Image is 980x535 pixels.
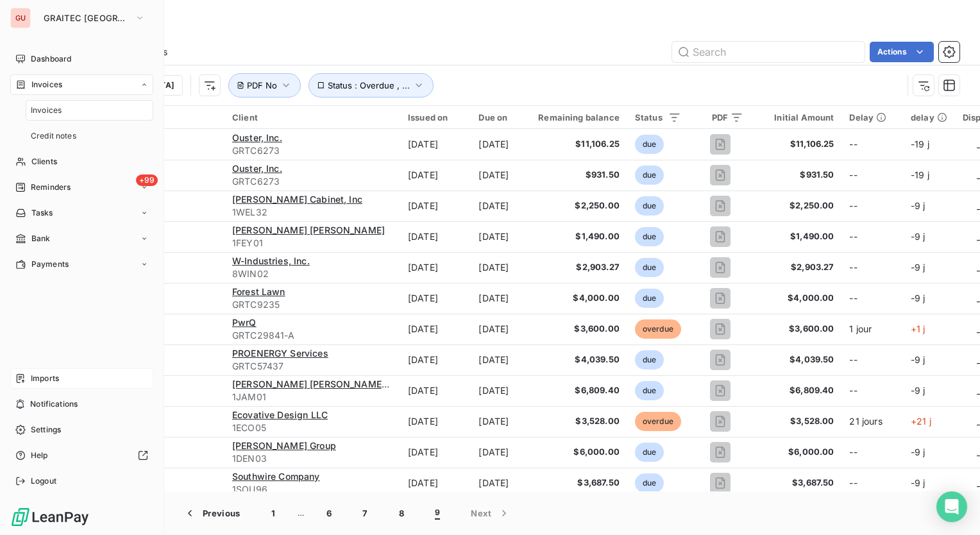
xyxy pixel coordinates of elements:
span: $2,250.00 [759,200,834,212]
div: Due on [478,112,523,123]
span: 1FEY01 [232,237,393,250]
span: due [635,443,664,462]
span: $3,600.00 [759,323,834,335]
td: [DATE] [471,283,530,314]
td: -- [841,160,903,191]
button: 8 [384,500,419,527]
span: GRAITEC [GEOGRAPHIC_DATA] [44,13,130,23]
td: -- [841,437,903,468]
span: 9 [435,507,440,520]
td: -- [841,283,903,314]
span: Settings [31,424,61,436]
span: $4,039.50 [759,353,834,366]
span: due [635,473,664,493]
span: PROENERGY Services [232,348,328,359]
td: [DATE] [400,191,471,221]
td: [DATE] [400,344,471,375]
span: [PERSON_NAME] Group [232,440,336,451]
span: Bank [31,233,51,244]
span: 1SOU96 [232,483,393,496]
span: $3,687.50 [759,477,834,489]
div: Issued on [408,112,463,123]
td: -- [841,252,903,283]
span: -9 j [911,293,925,303]
a: Help [10,445,153,466]
button: 9 [419,500,455,527]
span: -19 j [911,169,929,180]
span: $6,809.40 [538,384,620,397]
span: $6,000.00 [759,446,834,459]
button: Status : Overdue , ... [308,73,434,98]
span: Help [31,450,48,461]
span: -9 j [911,446,925,457]
button: PDF No [228,73,301,98]
span: -19 j [911,139,929,149]
span: $3,528.00 [538,415,620,428]
span: $6,809.40 [759,384,834,397]
button: Previous [168,500,256,527]
span: $3,600.00 [538,323,620,335]
span: PwrQ [232,317,257,328]
span: -9 j [911,200,925,211]
span: Ouster, Inc. [232,163,282,174]
span: Invoices [31,105,62,116]
td: [DATE] [400,283,471,314]
td: [DATE] [400,160,471,191]
span: -9 j [911,262,925,273]
span: Dashboard [31,53,71,65]
span: 1WEL32 [232,206,393,219]
div: Remaining balance [538,112,620,123]
span: -9 j [911,231,925,242]
span: -9 j [911,354,925,365]
td: [DATE] [471,129,530,160]
span: -9 j [911,477,925,488]
div: Client [232,112,393,123]
td: [DATE] [400,129,471,160]
td: -- [841,468,903,498]
td: -- [841,221,903,252]
span: [PERSON_NAME] [PERSON_NAME] [232,225,385,235]
span: due [635,166,664,185]
span: due [635,381,664,400]
td: [DATE] [400,437,471,468]
span: Credit notes [31,130,76,142]
td: [DATE] [400,406,471,437]
div: Initial Amount [759,112,834,123]
span: $931.50 [759,169,834,182]
td: [DATE] [400,221,471,252]
span: [PERSON_NAME] Cabinet, Inc [232,194,362,205]
td: [DATE] [471,221,530,252]
button: 6 [311,500,347,527]
button: Actions [870,42,934,62]
span: $4,039.50 [538,353,620,366]
span: -9 j [911,385,925,396]
div: Delay [849,112,895,123]
span: Ouster, Inc. [232,132,282,143]
span: Ecovative Design LLC [232,409,328,420]
span: +21 j [911,416,931,427]
td: -- [841,129,903,160]
span: W-Industries, Inc. [232,255,310,266]
span: overdue [635,412,681,431]
td: [DATE] [471,314,530,344]
span: $3,687.50 [538,477,620,489]
span: … [291,503,311,523]
input: Search [672,42,865,62]
div: GU [10,8,31,28]
span: GRTC9235 [232,298,393,311]
span: +99 [136,174,158,186]
td: -- [841,191,903,221]
span: Reminders [31,182,71,193]
td: [DATE] [400,314,471,344]
span: Logout [31,475,56,487]
span: 1ECO05 [232,421,393,434]
td: [DATE] [471,375,530,406]
span: GRTC57437 [232,360,393,373]
td: -- [841,344,903,375]
span: $931.50 [538,169,620,182]
span: $3,528.00 [759,415,834,428]
span: GRTC29841-A [232,329,393,342]
span: $11,106.25 [538,138,620,151]
td: [DATE] [471,344,530,375]
span: due [635,350,664,369]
